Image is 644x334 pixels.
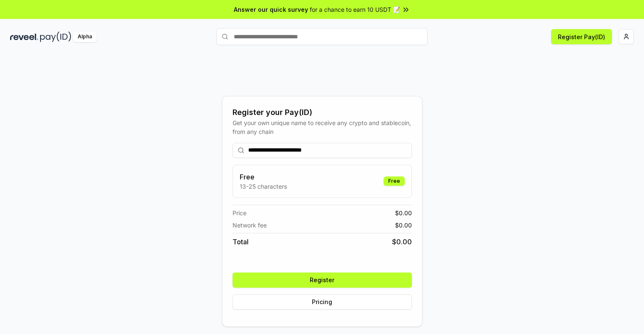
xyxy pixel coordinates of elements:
[240,182,287,191] p: 13-25 characters
[233,221,267,230] span: Network fee
[73,32,97,42] div: Alpha
[233,107,412,118] div: Register your Pay(ID)
[233,294,412,310] button: Pricing
[395,208,412,217] span: $ 0.00
[392,237,412,247] span: $ 0.00
[551,29,612,44] button: Register Pay(ID)
[40,32,71,42] img: pay_id
[10,32,38,42] img: reveel_dark
[384,176,405,186] div: Free
[233,208,246,217] span: Price
[234,5,308,14] span: Answer our quick survey
[395,221,412,230] span: $ 0.00
[233,273,412,288] button: Register
[310,5,400,14] span: for a chance to earn 10 USDT 📝
[233,118,412,136] div: Get your own unique name to receive any crypto and stablecoin, from any chain
[233,237,249,247] span: Total
[240,172,287,182] h3: Free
